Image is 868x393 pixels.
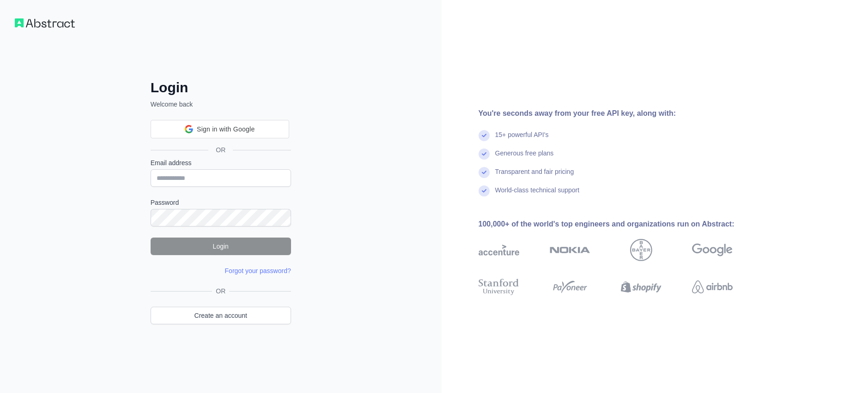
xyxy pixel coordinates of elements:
img: nokia [550,239,590,261]
span: Sign in with Google [197,125,255,134]
img: bayer [630,239,652,261]
img: accenture [479,239,519,261]
p: Welcome back [151,100,291,109]
img: Workflow [15,18,75,28]
div: World-class technical support [495,185,580,204]
div: 15+ powerful API's [495,130,549,149]
img: check mark [479,149,490,160]
label: Password [151,198,291,207]
img: airbnb [692,277,733,297]
button: Login [151,238,291,255]
a: Create an account [151,307,291,324]
img: check mark [479,167,490,178]
span: OR [208,145,233,155]
div: 100,000+ of the world's top engineers and organizations run on Abstract: [479,219,762,230]
div: Generous free plans [495,149,554,167]
div: You're seconds away from your free API key, along with: [479,108,762,119]
h2: Login [151,79,291,96]
a: Forgot your password? [225,267,291,274]
img: google [692,239,733,261]
label: Email address [151,158,291,167]
img: stanford university [479,277,519,297]
img: check mark [479,130,490,141]
img: check mark [479,185,490,196]
img: shopify [621,277,662,297]
div: Transparent and fair pricing [495,167,574,185]
span: OR [212,286,229,296]
img: payoneer [550,277,590,297]
div: Sign in with Google [151,120,289,138]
